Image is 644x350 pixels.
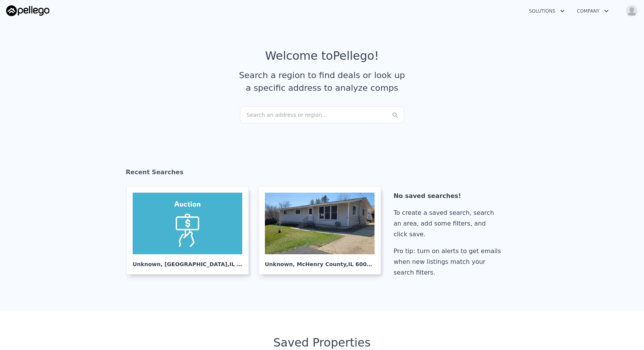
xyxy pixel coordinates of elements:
div: Search an address or region... [240,106,404,123]
span: , IL 60010 [227,261,255,267]
button: Solutions [523,4,571,18]
a: Unknown, McHenry County,IL 60013 [258,186,387,275]
span: , IL 60013 [346,261,374,267]
div: To create a saved search, search an area, add some filters, and click save. [394,208,504,240]
div: Unknown , [GEOGRAPHIC_DATA] [133,254,242,268]
div: Unknown , McHenry County [265,254,375,268]
div: No saved searches! [394,191,504,201]
img: avatar [626,5,638,17]
div: Pro tip: turn on alerts to get emails when new listings match your search filters. [394,246,504,278]
button: Company [571,4,615,18]
img: Pellego [6,5,49,16]
div: Search a region to find deals or look up a specific address to analyze comps [236,69,408,94]
div: Welcome to Pellego ! [265,49,379,63]
div: Saved Properties [126,336,518,350]
a: Unknown, [GEOGRAPHIC_DATA],IL 60010 [126,186,255,275]
div: Recent Searches [126,162,518,186]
